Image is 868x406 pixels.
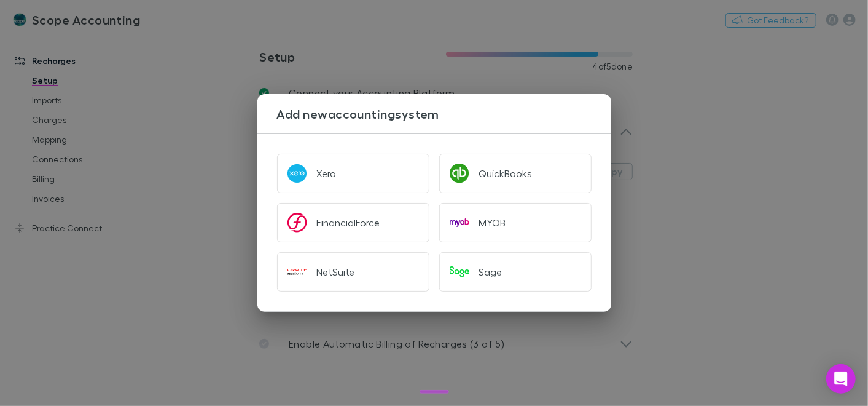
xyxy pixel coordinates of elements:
[439,252,592,292] button: Sage
[439,203,592,242] button: MYOB
[287,164,307,183] img: Xero's Logo
[479,266,502,278] div: Sage
[439,154,592,193] button: QuickBooks
[479,167,533,180] div: QuickBooks
[450,262,469,282] img: Sage's Logo
[317,217,380,229] div: FinancialForce
[317,167,337,180] div: Xero
[826,364,856,394] div: Open Intercom Messenger
[277,106,611,121] h3: Add new accounting system
[277,252,429,292] button: NetSuite
[479,217,506,229] div: MYOB
[287,213,307,233] img: FinancialForce's Logo
[277,203,429,242] button: FinancialForce
[450,213,469,233] img: MYOB's Logo
[287,262,307,282] img: NetSuite's Logo
[317,266,355,278] div: NetSuite
[450,164,469,183] img: QuickBooks's Logo
[277,154,429,193] button: Xero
